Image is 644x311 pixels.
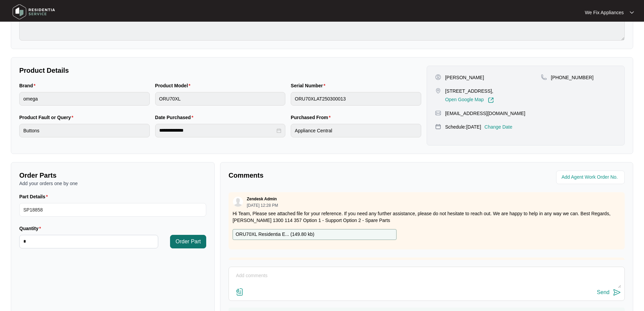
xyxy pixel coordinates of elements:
[247,203,278,207] p: [DATE] 12:28 PM
[435,88,441,94] img: map-pin
[19,92,150,106] input: Brand
[562,173,621,181] input: Add Agent Work Order No.
[291,124,421,137] input: Purchased From
[291,114,333,121] label: Purchased From
[233,210,621,224] p: Hi Team, Please see attached file for your reference. If you need any further assistance, please ...
[10,2,57,22] img: residentia service logo
[19,124,150,137] input: Product Fault or Query
[291,92,421,106] input: Serial Number
[291,82,328,89] label: Serial Number
[19,171,206,180] p: Order Parts
[19,203,206,217] input: Part Details
[484,124,512,130] p: Change Date
[175,238,201,246] span: Order Part
[159,127,276,134] input: Date Purchased
[155,92,286,106] input: Product Model
[155,114,196,121] label: Date Purchased
[236,288,244,296] img: file-attachment-doc.svg
[20,235,158,248] input: Quantity
[19,66,421,75] p: Product Details
[435,110,441,116] img: map-pin
[435,74,441,80] img: user-pin
[233,197,243,207] img: user.svg
[445,74,484,81] p: [PERSON_NAME]
[585,9,624,16] p: We Fix Appliances
[19,114,76,121] label: Product Fault or Query
[19,225,44,232] label: Quantity
[597,289,610,295] div: Send
[445,110,525,117] p: [EMAIL_ADDRESS][DOMAIN_NAME]
[247,196,277,202] p: Zendesk Admin
[155,82,193,89] label: Product Model
[19,180,206,187] p: Add your orders one by one
[613,288,621,296] img: send-icon.svg
[445,124,481,130] p: Schedule: [DATE]
[541,74,547,80] img: map-pin
[236,231,314,238] p: ORU70XL Residentia E... ( 149.80 kb )
[597,288,621,297] button: Send
[445,88,494,94] p: [STREET_ADDRESS],
[435,124,441,130] img: map-pin
[170,235,206,248] button: Order Part
[19,82,38,89] label: Brand
[445,97,494,103] a: Open Google Map
[488,97,494,103] img: Link-External
[630,11,634,14] img: dropdown arrow
[229,171,422,180] p: Comments
[19,193,51,200] label: Part Details
[551,74,594,81] p: [PHONE_NUMBER]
